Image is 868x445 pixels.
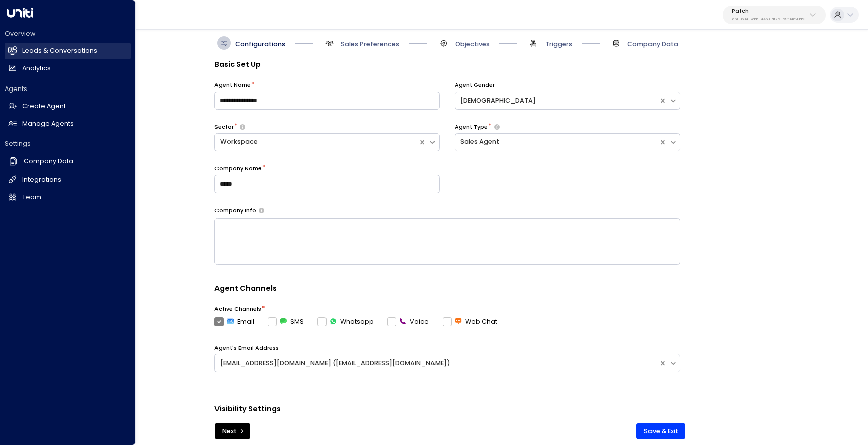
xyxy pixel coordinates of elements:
label: Email [214,317,254,326]
label: Web Chat [443,317,497,326]
a: Integrations [5,171,131,188]
a: Analytics [5,60,131,77]
h3: Visibility Settings [214,404,680,417]
button: Select whether your copilot will handle inquiries directly from leads or from brokers representin... [494,124,500,130]
button: Select whether your copilot will handle inquiries directly from leads or from brokers representin... [240,124,245,130]
h3: Basic Set Up [214,59,680,72]
label: Whatsapp [317,317,374,326]
h2: Integrations [22,175,61,185]
p: e5119684-7cbb-4469-af7e-e9f84628bb31 [732,17,807,21]
h2: Agents [5,84,131,94]
a: Company Data [5,153,131,170]
button: Save & Exit [636,423,685,439]
div: [DEMOGRAPHIC_DATA] [460,96,654,106]
label: Active Channels [214,305,261,313]
label: Company Name [214,165,262,173]
h2: Analytics [22,64,51,73]
p: Patch [732,8,807,14]
a: Manage Agents [5,116,131,132]
span: Sales Preferences [341,40,399,49]
div: Workspace [220,137,413,147]
span: Configurations [235,40,285,49]
label: Voice [387,317,429,326]
button: Patche5119684-7cbb-4469-af7e-e9f84628bb31 [723,6,826,24]
h2: Team [22,193,41,202]
h2: Overview [5,29,131,38]
label: Agent Name [214,81,251,90]
label: Sector [214,123,234,131]
a: Team [5,189,131,206]
div: Sales Agent [460,137,654,147]
h2: Manage Agents [22,119,74,129]
a: Leads & Conversations [5,43,131,59]
div: [EMAIL_ADDRESS][DOMAIN_NAME] ([EMAIL_ADDRESS][DOMAIN_NAME]) [220,359,654,368]
label: Company Info [214,207,256,215]
a: Create Agent [5,98,131,115]
h4: Agent Channels [214,283,680,296]
button: Next [215,423,250,439]
span: Objectives [455,40,490,49]
label: Agent's Email Address [214,344,279,352]
button: Provide a brief overview of your company, including your industry, products or services, and any ... [259,208,264,213]
h2: Company Data [24,157,73,166]
h2: Create Agent [22,102,66,111]
h2: Leads & Conversations [22,46,97,56]
span: Triggers [545,40,572,49]
label: SMS [268,317,304,326]
span: Company Data [627,40,678,49]
h2: Settings [5,139,131,148]
label: Agent Gender [455,81,495,90]
label: Agent Type [455,123,488,131]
